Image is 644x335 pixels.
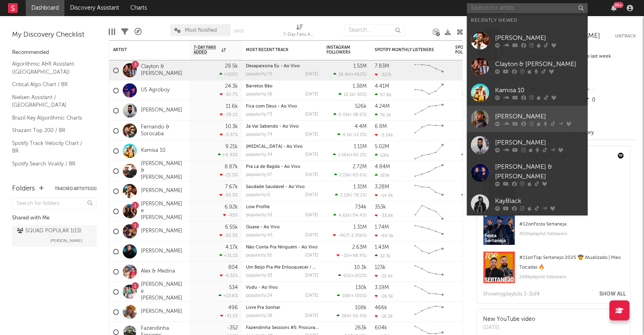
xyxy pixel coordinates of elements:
a: [PERSON_NAME] [141,248,182,255]
span: -38.6 % [351,113,365,117]
span: +82.2 % [350,153,365,157]
div: popularity: 45 [246,233,272,238]
span: -13.2 % [352,133,365,137]
div: [PERSON_NAME] [495,138,584,147]
a: Barretos Bão [246,84,272,89]
div: 11.6k [226,104,238,109]
div: -41.1 % [220,313,238,318]
div: ( ) [334,172,367,178]
div: popularity: 24 [246,294,272,298]
div: -14.9k [375,193,393,198]
div: Quase - Ao Vivo [246,225,318,230]
div: -6.51 % [220,273,238,278]
div: [DATE] [305,213,318,217]
div: ( ) [333,213,367,218]
input: Search for folders... [12,198,97,209]
span: +462 % [351,72,365,77]
div: 1.43M [375,245,389,250]
div: 7.83M [375,64,389,69]
div: Não Conta Pra Ninguém - Ao Vivo [246,245,318,250]
div: 24.3k [225,84,238,89]
div: -16.2k [375,314,393,319]
div: -25.5 % [220,172,238,178]
div: Desapaixona Eu - Ao Vivo [246,64,318,68]
div: popularity: 38 [246,314,272,318]
a: [PERSON_NAME] [467,27,588,54]
div: 1.51M [353,64,367,69]
span: 2.15k [339,173,350,178]
div: 116k [375,153,389,158]
div: Shared with Me [12,213,97,223]
a: Livre Pra Sonhar [246,306,280,310]
svg: Chart title [411,81,447,101]
div: 10.3k [354,265,367,270]
span: -63.6 % [351,173,365,178]
div: [PERSON_NAME] [495,112,584,121]
div: SQUAD POPULAR 1 ( 13 ) [17,226,81,236]
div: Clayton & [PERSON_NAME] [495,59,584,69]
div: New YouTube video [483,315,535,324]
a: Não Conta Pra Ninguém - Ao Vivo [246,245,318,250]
svg: Chart title [411,141,447,161]
div: -20.5 % [219,233,238,238]
span: -30 % [355,93,365,97]
a: SQUAD POPULAR 1(13)[PERSON_NAME] [12,225,97,247]
a: Quase - Ao Vivo [246,225,280,230]
div: # 12 on Festa Sertaneja [519,219,624,229]
div: 22.3k [375,253,391,258]
div: [DATE] [305,112,318,117]
div: +6.43 % [218,152,238,157]
div: [DATE] [305,314,318,318]
div: [DATE] [305,233,318,238]
div: 4.17k [225,245,238,250]
span: 1.56k [338,153,349,157]
svg: Chart title [411,101,447,121]
div: 6.92k [225,205,238,210]
span: 611 [343,274,350,278]
div: ( ) [339,92,367,97]
span: +202 % [351,274,365,278]
div: -60.3k [375,233,394,238]
a: #11onTop Sertanejo 2025 🤠 Atualizado | Mais Tocadas 🔥288kplaylist followers [477,251,630,290]
div: popularity: 73 [246,112,272,117]
svg: Chart title [411,161,447,181]
a: Saudade Saudável - Ao Vivo [246,185,305,189]
div: 6.55k [225,225,238,230]
div: 130k [355,285,367,290]
div: -352 [227,325,238,331]
a: #12onFesta Sertaneja400kplaylist followers [477,213,630,251]
div: Kamisa 10 [495,85,584,95]
a: Alex & Medina [141,268,175,275]
div: [DATE] [305,273,318,278]
div: 3.19M [375,285,389,290]
div: [PERSON_NAME] & [PERSON_NAME] [495,162,584,182]
a: Low Profile [246,205,270,209]
a: Fica com Deus - Ao Vivo [246,104,297,109]
div: Recommended [12,48,97,58]
span: -54.4 % [351,213,365,218]
div: [DATE] [305,193,318,197]
a: Spotify Search Virality / BR [12,159,89,168]
div: ( ) [337,293,367,298]
div: popularity: 74 [246,132,272,137]
div: 3.28M [375,184,389,190]
svg: Chart title [411,242,447,262]
div: 734k [355,205,367,210]
div: ( ) [338,273,367,278]
span: 18.4k [339,72,350,77]
svg: Chart title [411,302,447,322]
a: Clayton & [PERSON_NAME] [467,54,588,80]
div: A&R Pipeline [134,20,142,43]
div: Artist [113,48,173,52]
div: My Discovery Checklist [12,30,97,40]
div: [DATE] [305,132,318,137]
a: Fernando & Sorocaba [141,124,186,138]
svg: Chart title [411,262,447,282]
a: Um Beijo Pra Me Enlouquecer / Deixei de Ser Cowboy - Ao Vivo [246,265,379,270]
a: [PERSON_NAME] [141,188,182,194]
span: -50.4 % [351,314,365,318]
div: 8.87k [225,164,238,170]
div: 76.2k [375,112,391,118]
div: Folders [12,184,35,194]
a: [PERSON_NAME] [467,106,588,132]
